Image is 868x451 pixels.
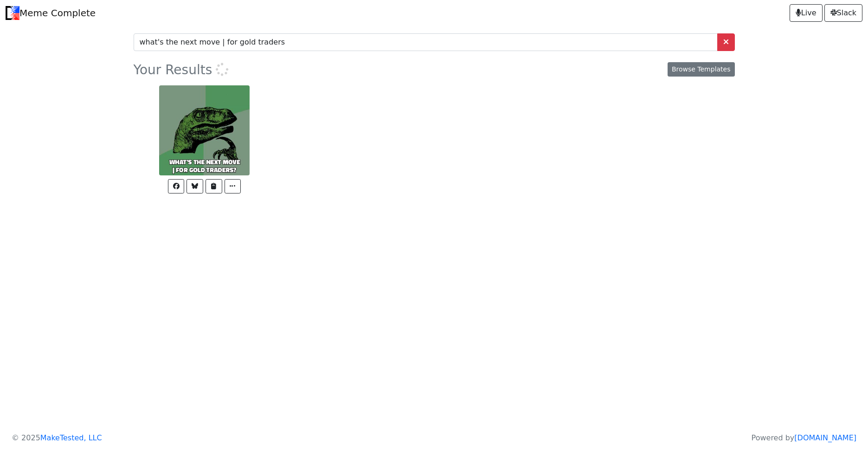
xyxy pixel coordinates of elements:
img: Meme Complete [6,6,19,20]
a: [DOMAIN_NAME] [794,433,856,442]
p: Powered by [752,432,856,444]
h3: Your Results [134,62,229,78]
a: Slack [824,4,862,22]
a: MakeTested, LLC [40,433,102,442]
span: Live [796,7,817,19]
a: Live [790,4,823,22]
a: Browse Templates [668,62,735,77]
p: © 2025 [12,432,102,444]
input: Begin typing to search for memes... [134,33,718,51]
a: Meme Complete [6,4,96,22]
span: Slack [830,7,856,19]
img: what's_the_next_move_%7C_for_gold_traders~q.jpg [159,85,249,175]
